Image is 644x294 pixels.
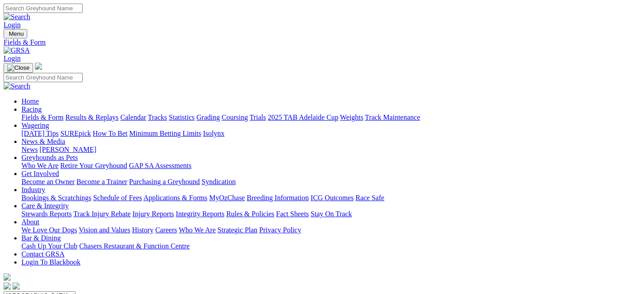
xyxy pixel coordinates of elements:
a: Vision and Values [79,226,130,234]
div: Care & Integrity [21,210,640,218]
a: About [21,218,39,226]
a: Fields & Form [21,113,63,121]
a: Stay On Track [311,210,352,218]
img: GRSA [4,46,30,55]
img: logo-grsa-white.png [4,273,11,281]
a: Login [4,55,21,62]
a: History [132,226,153,234]
a: Who We Are [179,226,216,234]
div: Get Involved [21,178,640,186]
a: Contact GRSA [21,250,64,258]
input: Search [4,4,83,13]
span: Menu [9,30,24,37]
a: Weights [340,113,363,121]
button: Toggle navigation [4,63,33,73]
a: Bookings & Scratchings [21,194,91,202]
img: Close [7,64,29,71]
a: Track Injury Rebate [73,210,130,218]
a: How To Bet [93,130,128,137]
a: MyOzChase [209,194,245,202]
a: Minimum Betting Limits [129,130,201,137]
div: Industry [21,194,640,202]
a: Syndication [202,178,236,185]
img: Search [4,82,30,90]
div: News & Media [21,146,640,154]
img: twitter.svg [13,282,20,290]
a: Privacy Policy [259,226,301,234]
a: Wagering [21,122,49,129]
a: Careers [155,226,177,234]
a: Stewards Reports [21,210,72,218]
div: Greyhounds as Pets [21,162,640,170]
a: Rules & Policies [226,210,274,218]
a: Breeding Information [247,194,309,202]
a: Applications & Forms [143,194,207,202]
a: Grading [197,113,220,121]
a: Login [4,21,21,29]
a: Schedule of Fees [93,194,142,202]
a: Industry [21,186,45,193]
a: Bar & Dining [21,234,61,242]
a: Track Maintenance [365,113,420,121]
a: ICG Outcomes [311,194,354,202]
a: Statistics [169,113,195,121]
div: Wagering [21,130,640,138]
a: 2025 TAB Adelaide Cup [268,113,338,121]
a: Purchasing a Greyhound [129,178,200,185]
a: Isolynx [203,130,224,137]
a: GAP SA Assessments [129,162,192,169]
a: [PERSON_NAME] [39,146,96,153]
a: Calendar [120,113,146,121]
div: Bar & Dining [21,242,640,250]
input: Search [4,73,83,82]
a: [DATE] Tips [21,130,59,137]
a: Fact Sheets [276,210,309,218]
a: Retire Your Greyhound [60,162,127,169]
a: News & Media [21,138,65,145]
a: We Love Our Dogs [21,226,77,234]
a: SUREpick [60,130,91,137]
a: Strategic Plan [218,226,257,234]
a: Tracks [148,113,167,121]
a: Home [21,97,39,105]
a: Racing [21,105,42,113]
div: About [21,226,640,234]
a: News [21,146,38,153]
a: Become an Owner [21,178,75,185]
a: Login To Blackbook [21,258,80,266]
img: logo-grsa-white.png [35,63,42,70]
a: Trials [249,113,266,121]
a: Greyhounds as Pets [21,154,78,161]
a: Become a Trainer [76,178,127,185]
a: Who We Are [21,162,59,169]
a: Coursing [222,113,248,121]
a: Results & Replays [65,113,118,121]
img: Search [4,13,30,21]
a: Injury Reports [132,210,174,218]
a: Care & Integrity [21,202,69,210]
img: facebook.svg [4,282,11,290]
a: Integrity Reports [176,210,224,218]
a: Fields & Form [4,38,640,46]
button: Toggle navigation [4,29,27,38]
a: Race Safe [355,194,384,202]
div: Racing [21,113,640,122]
a: Get Involved [21,170,59,177]
a: Chasers Restaurant & Function Centre [79,242,189,250]
a: Cash Up Your Club [21,242,77,250]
